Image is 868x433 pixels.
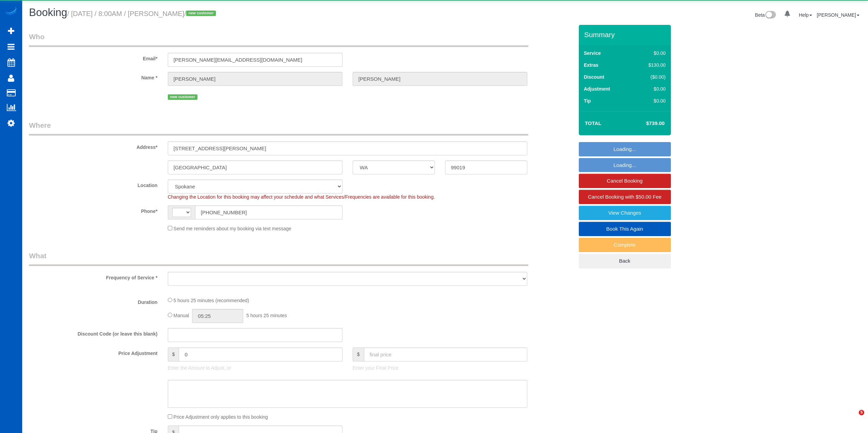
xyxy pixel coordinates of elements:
label: Name * [24,72,163,81]
span: Cancel Booking with $50.00 Fee [588,194,662,200]
label: Adjustment [584,86,610,92]
span: $ [353,347,364,361]
span: new customer [168,94,197,100]
input: Last Name* [353,72,527,86]
a: View Changes [579,206,671,220]
a: Cancel Booking [579,174,671,188]
span: $ [168,347,179,361]
legend: What [29,251,528,266]
a: Back [579,254,671,268]
span: Changing the Location for this booking may affect your schedule and what Services/Frequencies are... [168,194,435,200]
iframe: Intercom live chat [845,410,861,426]
label: Address* [24,141,163,151]
label: Duration [24,296,163,306]
div: $0.00 [634,50,666,57]
h3: Summary [584,31,667,38]
label: Frequency of Service * [24,272,163,281]
label: Price Adjustment [24,347,163,357]
legend: Who [29,32,528,47]
a: [PERSON_NAME] [817,12,859,18]
span: Booking [29,6,67,18]
small: / [DATE] / 8:00AM / [PERSON_NAME] [67,10,218,17]
label: Email* [24,53,163,62]
input: Zip Code* [445,160,527,174]
img: New interface [765,11,776,20]
span: 5 [859,410,864,415]
label: Tip [584,97,591,104]
span: Manual [174,313,189,318]
div: $0.00 [634,86,666,92]
input: Email* [168,53,342,67]
a: Cancel Booking with $50.00 Fee [579,190,671,204]
input: City* [168,160,342,174]
div: ($0.00) [634,74,666,80]
a: Book This Again [579,222,671,236]
label: Phone* [24,205,163,215]
label: Service [584,50,601,57]
span: new customer [186,11,216,16]
label: Discount [584,74,604,80]
img: Automaid Logo [4,7,18,16]
p: Enter your Final Price [353,365,527,371]
div: $0.00 [634,97,666,104]
legend: Where [29,120,528,136]
input: First Name* [168,72,342,86]
span: / [184,10,218,17]
strong: Total [585,120,602,126]
div: $130.00 [634,62,666,68]
label: Discount Code (or leave this blank) [24,328,163,337]
p: Enter the Amount to Adjust, or [168,365,342,371]
input: final price [364,347,527,361]
span: 5 hours 25 minutes [246,313,287,318]
span: Price Adjustment only applies to this booking [174,414,268,420]
label: Extras [584,62,599,68]
label: Location [24,180,163,189]
span: 5 hours 25 minutes (recommended) [174,298,249,303]
a: Beta [755,12,776,18]
input: Phone* [195,205,342,219]
a: Help [799,12,812,18]
h4: $739.00 [626,121,664,126]
span: Send me reminders about my booking via text message [174,226,292,231]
